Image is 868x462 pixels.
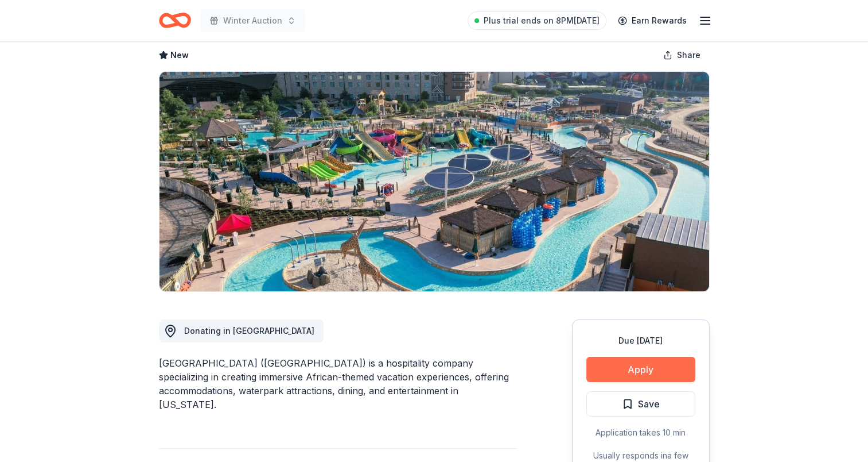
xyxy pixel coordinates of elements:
a: Earn Rewards [611,10,694,31]
span: Donating in [GEOGRAPHIC_DATA] [184,326,314,336]
div: Application takes 10 min [586,426,695,440]
span: Plus trial ends on 8PM[DATE] [484,14,600,28]
button: Share [654,44,710,67]
button: Apply [586,357,695,382]
div: Due [DATE] [586,334,695,348]
button: Save [586,391,695,417]
span: Share [677,48,700,62]
span: Winter Auction [223,14,282,28]
span: New [170,48,189,62]
div: [GEOGRAPHIC_DATA] ([GEOGRAPHIC_DATA]) is a hospitality company specializing in creating immersive... [159,356,517,411]
a: Home [159,7,191,34]
a: Plus trial ends on 8PM[DATE] [468,11,606,30]
button: Winter Auction [200,9,305,32]
span: Save [638,396,660,411]
img: Image for Kalahari Resorts (TX) [159,72,709,291]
